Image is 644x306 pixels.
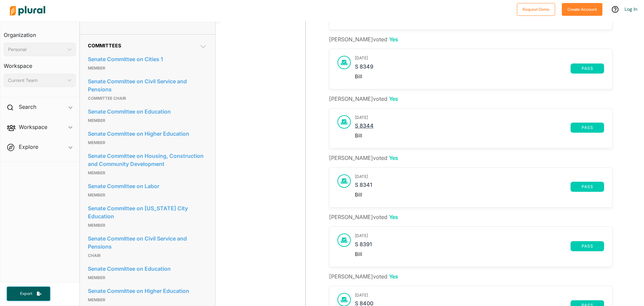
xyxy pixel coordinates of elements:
a: Senate Committee on Education [88,264,207,274]
div: Personal [8,46,65,53]
div: Bill [355,74,604,80]
span: Export [15,291,37,297]
p: member [88,64,207,72]
a: Senate Committee on Civil Service and Pensions [88,76,207,94]
button: Request Demo [517,3,555,16]
h3: [DATE] [355,115,604,120]
span: pass [575,185,600,189]
span: [PERSON_NAME] voted [329,155,398,161]
h3: [DATE] [355,56,604,60]
span: [PERSON_NAME] voted [329,36,398,43]
span: [PERSON_NAME] voted [329,214,398,220]
span: [PERSON_NAME] voted [329,273,398,280]
span: Committees [88,43,121,48]
div: Current Team [8,77,65,84]
div: Bill [355,251,604,257]
div: Bill [355,192,604,198]
span: Yes [389,214,398,220]
span: Yes [389,273,398,280]
h3: Workspace [4,56,76,71]
a: Senate Committee on Civil Service and Pensions [88,233,207,252]
h2: Search [19,103,36,111]
a: Senate Committee on Higher Education [88,286,207,296]
a: Senate Committee on Higher Education [88,129,207,139]
span: pass [575,67,600,71]
a: S 8341 [355,182,571,192]
h3: [DATE] [355,233,604,238]
h3: Organization [4,25,76,40]
p: member [88,169,207,177]
a: Senate Committee on [US_STATE] City Education [88,203,207,221]
p: member [88,117,207,125]
a: Create Account [562,5,602,12]
span: Yes [389,95,398,102]
button: Create Account [562,3,602,16]
h3: [DATE] [355,293,604,298]
a: Senate Committee on Labor [88,181,207,191]
p: Member [88,296,207,304]
span: Yes [389,155,398,161]
p: Chair [88,252,207,260]
a: Senate Committee on Cities 1 [88,54,207,64]
a: Senate Committee on Education [88,106,207,117]
span: pass [575,244,600,248]
a: Log In [625,6,637,12]
button: Export [7,287,50,301]
div: Bill [355,133,604,139]
span: [PERSON_NAME] voted [329,95,398,102]
a: S 8349 [355,63,571,74]
p: member [88,139,207,147]
a: S 8344 [355,123,571,133]
span: pass [575,126,600,130]
a: Request Demo [517,5,555,12]
a: Senate Committee on Housing, Construction and Community Development [88,151,207,169]
h3: [DATE] [355,174,604,179]
p: Member [88,274,207,282]
a: S 8391 [355,241,571,251]
span: Yes [389,36,398,43]
p: member [88,221,207,229]
p: committee chair [88,94,207,102]
p: member [88,191,207,199]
